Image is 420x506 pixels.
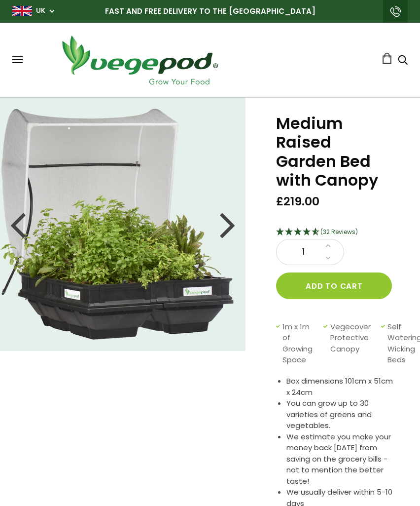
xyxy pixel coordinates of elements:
[276,226,395,239] div: 4.66 Stars - 32 Reviews
[276,114,395,190] h1: Medium Raised Garden Bed with Canopy
[276,194,319,209] span: £219.00
[286,376,395,398] li: Box dimensions 101cm x 51cm x 24cm
[286,398,395,431] li: You can grow up to 30 varieties of greens and vegetables.
[322,252,334,265] a: Decrease quantity by 1
[36,6,45,16] a: UK
[282,321,318,366] span: 1m x 1m of Growing Space
[286,431,395,487] li: We estimate you make your money back [DATE] from saving on the grocery bills - not to mention the...
[12,6,32,16] img: gb_large.png
[398,56,408,66] a: Search
[320,228,358,236] span: (32 Reviews)
[276,272,392,299] button: Add to cart
[322,239,334,252] a: Increase quantity by 1
[330,321,377,366] span: Vegecover Protective Canopy
[53,33,226,87] img: Vegepod
[286,246,320,259] span: 1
